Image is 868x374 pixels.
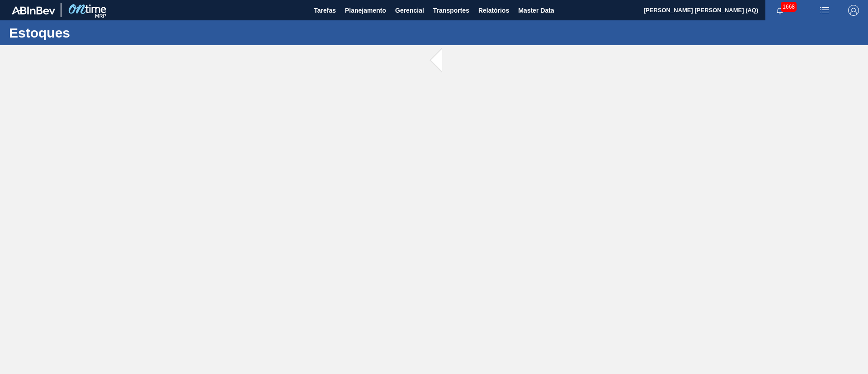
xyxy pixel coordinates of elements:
span: Relatórios [478,5,509,16]
span: Gerencial [395,5,424,16]
span: Planejamento [345,5,386,16]
span: 1668 [781,2,797,12]
img: TNhmsLtSVTkK8tSr43FrP2fwEKptu5GPRR3wAAAABJRU5ErkJggg== [12,6,55,14]
h1: Estoques [9,28,170,38]
span: Master Data [518,5,554,16]
button: Notificações [765,4,794,17]
span: Tarefas [314,5,336,16]
span: Transportes [433,5,469,16]
img: userActions [819,5,830,16]
img: Logout [848,5,859,16]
